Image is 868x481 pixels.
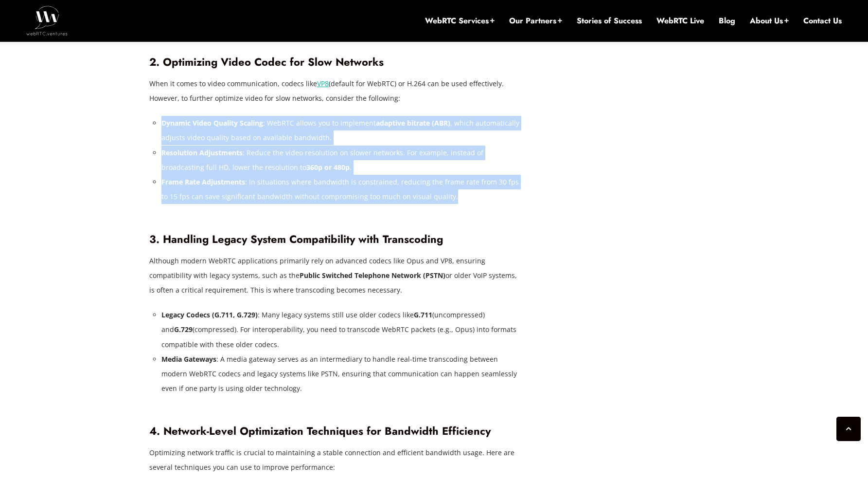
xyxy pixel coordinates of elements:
strong: adaptive bitrate (ABR) [376,118,450,128]
p: When it comes to video communication, codecs like (default for WebRTC) or H.264 can be used effec... [149,76,524,106]
li: : Many legacy systems still use older codecs like (uncompressed) and (compressed). For interopera... [161,308,524,351]
h3: 2. Optimizing Video Codec for Slow Networks [149,55,524,69]
strong: 360p or 480p [306,163,350,172]
p: Optimizing network traffic is crucial to maintaining a stable connection and efficient bandwidth ... [149,445,524,475]
strong: G.729 [174,325,193,334]
a: WebRTC Services [425,16,495,26]
li: : In situations where bandwidth is constrained, reducing the frame rate from 30 fps to 15 fps can... [161,175,524,204]
strong: Legacy Codecs (G.711, G.729) [161,310,258,319]
strong: Public Switched Telephone Network (PSTN) [300,271,445,280]
li: : WebRTC allows you to implement , which automatically adjusts video quality based on available b... [161,116,524,145]
strong: Frame Rate Adjustments [161,177,245,186]
strong: Resolution Adjustments [161,148,243,157]
p: Although modern WebRTC applications primarily rely on advanced codecs like Opus and VP8, ensuring... [149,254,524,297]
a: Blog [719,16,735,26]
img: WebRTC.ventures [26,6,68,35]
a: VP8 [317,79,329,88]
strong: Media Gateways [161,354,216,364]
li: : Reduce the video resolution on slower networks. For example, instead of broadcasting full HD, l... [161,146,524,175]
a: Contact Us [803,16,842,26]
a: Our Partners [509,16,562,26]
a: WebRTC Live [656,16,704,26]
strong: G.711 [414,310,432,319]
li: : A media gateway serves as an intermediary to handle real-time transcoding between modern WebRTC... [161,352,524,396]
h3: 3. Handling Legacy System Compatibility with Transcoding [149,233,524,246]
a: About Us [750,16,789,26]
a: Stories of Success [577,16,642,26]
strong: Dynamic Video Quality Scaling [161,118,263,128]
h3: 4. Network-Level Optimization Techniques for Bandwidth Efficiency [149,425,524,438]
